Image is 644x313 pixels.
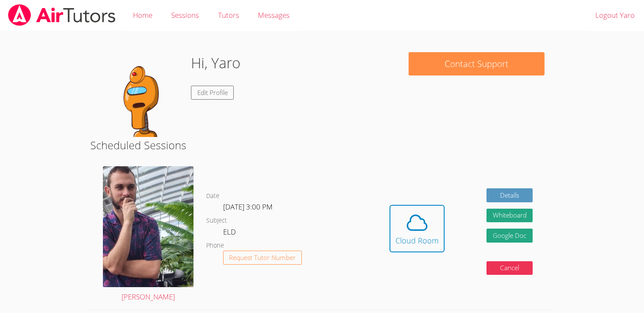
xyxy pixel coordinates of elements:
dt: Date [206,191,219,201]
button: Whiteboard [486,209,533,223]
a: Edit Profile [191,86,234,100]
div: Cloud Room [395,235,439,246]
button: Request Tutor Number [223,251,302,265]
dd: ELD [223,226,238,240]
span: [DATE] 3:00 PM [223,202,273,212]
h2: Scheduled Sessions [90,137,554,153]
a: Details [486,188,533,202]
button: Cancel [486,261,533,275]
img: airtutors_banner-c4298cdbf04f3fff15de1276eac7730deb9818008684d7c2e4769d2f7ddbe033.png [7,4,116,26]
span: Messages [258,10,290,20]
button: Cloud Room [390,205,445,252]
img: 20240721_091457.jpg [103,166,193,287]
dt: Subject [206,215,227,226]
dt: Phone [206,240,224,251]
img: default.png [100,52,184,137]
span: Request Tutor Number [229,254,296,261]
a: Google Doc [486,229,533,243]
h1: Hi, Yaro [191,52,240,74]
button: Contact Support [409,52,544,75]
a: [PERSON_NAME] [103,166,193,303]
